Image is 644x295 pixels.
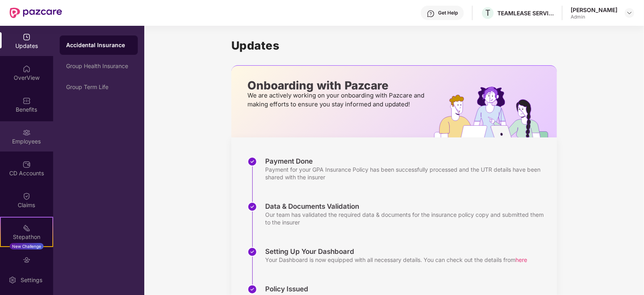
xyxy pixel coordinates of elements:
[247,202,257,212] img: svg+xml;base64,PHN2ZyBpZD0iU3RlcC1Eb25lLTMyeDMyIiB4bWxucz0iaHR0cDovL3d3dy53My5vcmcvMjAwMC9zdmciIH...
[265,285,549,293] div: Policy Issued
[434,87,557,137] img: hrOnboarding
[10,8,62,18] img: New Pazcare Logo
[497,9,554,17] div: TEAMLEASE SERVICES LIMITED
[626,10,633,16] img: svg+xml;base64,PHN2ZyBpZD0iRHJvcGRvd24tMzJ4MzIiIHhtbG5zPSJodHRwOi8vd3d3LnczLm9yZy8yMDAwL3N2ZyIgd2...
[8,276,17,284] img: svg+xml;base64,PHN2ZyBpZD0iU2V0dGluZy0yMHgyMCIgeG1sbnM9Imh0dHA6Ly93d3cudzMub3JnLzIwMDAvc3ZnIiB3aW...
[1,233,52,241] div: Stepathon
[265,166,549,181] div: Payment for your GPA Insurance Policy has been successfully processed and the UTR details have be...
[23,65,31,73] img: svg+xml;base64,PHN2ZyBpZD0iSG9tZSIgeG1sbnM9Imh0dHA6Ly93d3cudzMub3JnLzIwMDAvc3ZnIiB3aWR0aD0iMjAiIG...
[247,82,427,89] p: Onboarding with Pazcare
[23,256,31,264] img: svg+xml;base64,PHN2ZyBpZD0iRW5kb3JzZW1lbnRzIiB4bWxucz0iaHR0cDovL3d3dy53My5vcmcvMjAwMC9zdmciIHdpZH...
[247,247,257,257] img: svg+xml;base64,PHN2ZyBpZD0iU3RlcC1Eb25lLTMyeDMyIiB4bWxucz0iaHR0cDovL3d3dy53My5vcmcvMjAwMC9zdmciIH...
[265,157,549,166] div: Payment Done
[23,160,31,168] img: svg+xml;base64,PHN2ZyBpZD0iQ0RfQWNjb3VudHMiIGRhdGEtbmFtZT0iQ0QgQWNjb3VudHMiIHhtbG5zPSJodHRwOi8vd3...
[265,202,549,211] div: Data & Documents Validation
[438,10,458,16] div: Get Help
[247,285,257,294] img: svg+xml;base64,PHN2ZyBpZD0iU3RlcC1Eb25lLTMyeDMyIiB4bWxucz0iaHR0cDovL3d3dy53My5vcmcvMjAwMC9zdmciIH...
[23,224,31,232] img: svg+xml;base64,PHN2ZyB4bWxucz0iaHR0cDovL3d3dy53My5vcmcvMjAwMC9zdmciIHdpZHRoPSIyMSIgaGVpZ2h0PSIyMC...
[571,6,617,14] div: [PERSON_NAME]
[247,157,257,166] img: svg+xml;base64,PHN2ZyBpZD0iU3RlcC1Eb25lLTMyeDMyIiB4bWxucz0iaHR0cDovL3d3dy53My5vcmcvMjAwMC9zdmciIH...
[10,243,44,249] div: New Challenge
[265,211,549,226] div: Our team has validated the required data & documents for the insurance policy copy and submitted ...
[23,33,31,41] img: svg+xml;base64,PHN2ZyBpZD0iVXBkYXRlZCIgeG1sbnM9Imh0dHA6Ly93d3cudzMub3JnLzIwMDAvc3ZnIiB3aWR0aD0iMj...
[23,192,31,200] img: svg+xml;base64,PHN2ZyBpZD0iQ2xhaW0iIHhtbG5zPSJodHRwOi8vd3d3LnczLm9yZy8yMDAwL3N2ZyIgd2lkdGg9IjIwIi...
[66,84,131,90] div: Group Term Life
[231,39,557,52] h1: Updates
[18,276,45,284] div: Settings
[265,256,527,264] div: Your Dashboard is now equipped with all necessary details. You can check out the details from
[515,256,527,263] span: here
[247,91,427,109] p: We are actively working on your onboarding with Pazcare and making efforts to ensure you stay inf...
[23,97,31,105] img: svg+xml;base64,PHN2ZyBpZD0iQmVuZWZpdHMiIHhtbG5zPSJodHRwOi8vd3d3LnczLm9yZy8yMDAwL3N2ZyIgd2lkdGg9Ij...
[66,41,131,49] div: Accidental Insurance
[571,14,617,20] div: Admin
[265,247,527,256] div: Setting Up Your Dashboard
[66,63,131,69] div: Group Health Insurance
[427,10,435,18] img: svg+xml;base64,PHN2ZyBpZD0iSGVscC0zMngzMiIgeG1sbnM9Imh0dHA6Ly93d3cudzMub3JnLzIwMDAvc3ZnIiB3aWR0aD...
[485,8,490,18] span: T
[23,129,31,137] img: svg+xml;base64,PHN2ZyBpZD0iRW1wbG95ZWVzIiB4bWxucz0iaHR0cDovL3d3dy53My5vcmcvMjAwMC9zdmciIHdpZHRoPS...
